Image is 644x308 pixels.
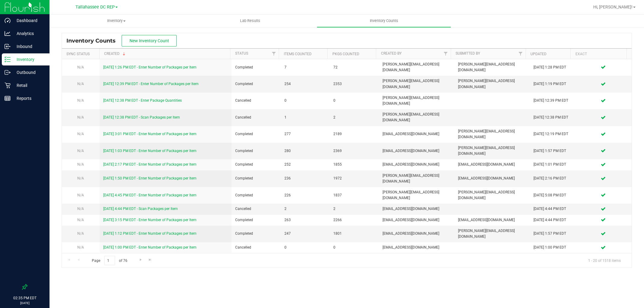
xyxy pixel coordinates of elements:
[458,189,526,201] span: [PERSON_NAME][EMAIL_ADDRESS][DOMAIN_NAME]
[383,148,451,154] span: [EMAIL_ADDRESS][DOMAIN_NAME]
[5,56,11,62] inline-svg: Inventory
[533,148,572,154] div: [DATE] 1:57 PM EDT
[18,259,25,266] iframe: Resource center unread badge
[235,245,277,250] span: Cancelled
[533,217,572,223] div: [DATE] 4:44 PM EDT
[383,206,451,212] span: [EMAIL_ADDRESS][DOMAIN_NAME]
[333,115,375,120] span: 2
[77,82,84,86] span: N/A
[333,231,375,237] span: 1801
[22,284,28,290] label: Pin the sidebar to full width on large screens
[122,35,177,46] button: New Inventory Count
[11,43,47,50] p: Inbound
[77,176,84,180] span: N/A
[235,115,277,120] span: Cancelled
[362,18,406,24] span: Inventory Counts
[75,5,115,10] span: Tallahassee DC REP
[103,149,197,153] a: [DATE] 1:03 PM EDT - Enter Number of Packages per Item
[235,81,277,87] span: Completed
[77,162,84,167] span: N/A
[533,231,572,237] div: [DATE] 1:57 PM EDT
[235,148,277,154] span: Completed
[284,245,326,250] span: 0
[593,5,633,9] span: Hi, [PERSON_NAME]!
[103,231,197,236] a: [DATE] 1:12 PM EDT - Enter Number of Packages per Item
[11,95,47,102] p: Reports
[77,132,84,136] span: N/A
[333,162,375,167] span: 1855
[77,207,84,211] span: N/A
[533,176,572,181] div: [DATE] 2:16 PM EDT
[103,245,197,249] a: [DATE] 1:00 PM EDT - Enter Number of Packages per Item
[284,52,312,56] a: Items Counted
[533,81,572,87] div: [DATE] 1:19 PM EDT
[103,193,197,197] a: [DATE] 4:45 PM EDT - Enter Number of Packages per Item
[383,231,451,237] span: [EMAIL_ADDRESS][DOMAIN_NAME]
[533,162,572,167] div: [DATE] 1:01 PM EDT
[458,145,526,157] span: [PERSON_NAME][EMAIL_ADDRESS][DOMAIN_NAME]
[333,98,375,103] span: 0
[183,14,317,27] a: Lab Results
[284,231,326,237] span: 247
[235,51,248,56] a: Status
[66,37,122,44] span: Inventory Counts
[284,131,326,137] span: 277
[5,30,11,37] inline-svg: Analytics
[533,206,572,212] div: [DATE] 4:44 PM EDT
[5,95,11,101] inline-svg: Reports
[533,131,572,137] div: [DATE] 12:19 PM EDT
[235,192,277,198] span: Completed
[235,206,277,212] span: Cancelled
[383,131,451,137] span: [EMAIL_ADDRESS][DOMAIN_NAME]
[146,256,155,264] a: Go to the last page
[235,231,277,237] span: Completed
[77,245,84,249] span: N/A
[458,129,526,140] span: [PERSON_NAME][EMAIL_ADDRESS][DOMAIN_NAME]
[103,132,197,136] a: [DATE] 3:01 PM EDT - Enter Number of Packages per Item
[77,98,84,103] span: N/A
[333,245,375,250] span: 0
[11,17,47,24] p: Dashboard
[284,98,326,103] span: 0
[533,192,572,198] div: [DATE] 5:08 PM EDT
[77,65,84,69] span: N/A
[383,173,451,184] span: [PERSON_NAME][EMAIL_ADDRESS][DOMAIN_NAME]
[458,78,526,90] span: [PERSON_NAME][EMAIL_ADDRESS][DOMAIN_NAME]
[103,65,197,69] a: [DATE] 1:26 PM EDT - Enter Number of Packages per Item
[235,217,277,223] span: Completed
[66,52,90,56] a: Sync Status
[269,49,279,59] a: Filter
[317,14,451,27] a: Inventory Counts
[383,189,451,201] span: [PERSON_NAME][EMAIL_ADDRESS][DOMAIN_NAME]
[533,65,572,70] div: [DATE] 1:28 PM EDT
[77,231,84,236] span: N/A
[458,228,526,240] span: [PERSON_NAME][EMAIL_ADDRESS][DOMAIN_NAME]
[11,69,47,76] p: Outbound
[570,49,626,59] th: Exact
[104,256,115,265] input: 1
[383,217,451,223] span: [EMAIL_ADDRESS][DOMAIN_NAME]
[284,192,326,198] span: 226
[383,78,451,90] span: [PERSON_NAME][EMAIL_ADDRESS][DOMAIN_NAME]
[284,162,326,167] span: 252
[458,162,526,167] span: [EMAIL_ADDRESS][DOMAIN_NAME]
[5,17,11,24] inline-svg: Dashboard
[11,82,47,89] p: Retail
[103,218,197,222] a: [DATE] 3:15 PM EDT - Enter Number of Packages per Item
[50,14,183,27] a: Inventory
[333,65,375,70] span: 72
[333,81,375,87] span: 2353
[103,207,178,211] a: [DATE] 4:44 PM EDT - Scan Packages per Item
[130,38,169,43] span: New Inventory Count
[515,49,525,59] a: Filter
[383,162,451,167] span: [EMAIL_ADDRESS][DOMAIN_NAME]
[284,65,326,70] span: 7
[3,295,47,301] p: 02:35 PM EDT
[333,206,375,212] span: 2
[456,51,480,56] a: Submitted By
[103,115,180,119] a: [DATE] 12:38 PM EDT - Scan Packages per Item
[77,193,84,197] span: N/A
[441,49,451,59] a: Filter
[11,30,47,37] p: Analytics
[381,51,402,56] a: Created By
